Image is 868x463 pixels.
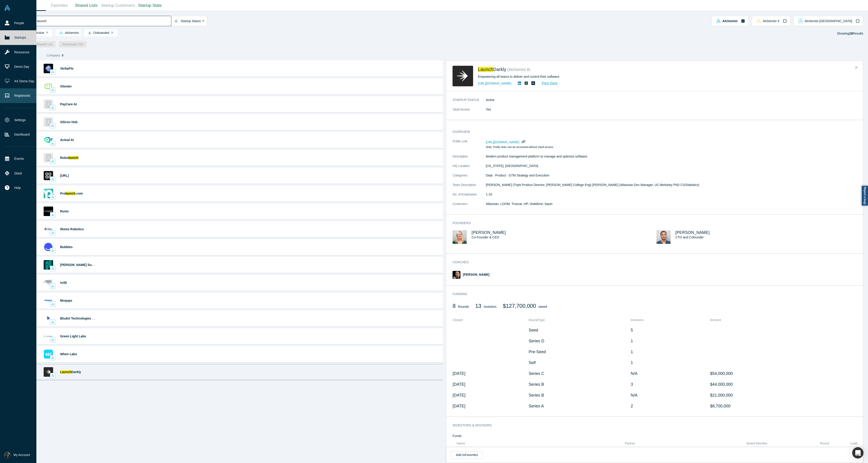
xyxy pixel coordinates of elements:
dt: Description [453,154,486,164]
img: Sean Byrnes [453,271,460,279]
p: [PERSON_NAME] (TripIt Product Director, [PERSON_NAME] College Eng) [PERSON_NAME] (Atlassian Dev M... [486,183,860,187]
button: Remove Filter [111,31,113,34]
dd: [US_STATE], [GEOGRAPHIC_DATA] [486,164,860,168]
span: [PERSON_NAME] [472,230,506,235]
img: Startup status [174,19,178,23]
a: Moqups [60,299,72,302]
th: Partner [623,439,745,447]
a: Pitch Deck [537,81,558,86]
img: alchemist Vault Logo [51,267,54,270]
th: Lead [849,439,860,447]
img: alchemist Vault Logo [716,19,721,23]
a: Illumo Robotics [60,227,84,231]
img: alchemist Vault Logo [51,213,54,216]
img: alchemist Vault Logo [51,88,54,92]
button: Close [853,64,860,71]
h3: Founders [453,221,854,226]
a: [PERSON_NAME] Surgical [60,263,100,267]
img: alchemist Vault Logo [51,374,54,377]
img: Alchemist Vault Logo [4,5,10,11]
a: Green Light Labs [60,334,86,338]
a: Bludot Technologies Inc. [60,317,97,320]
th: Investors [631,315,707,325]
button: New Shared List [26,41,56,47]
a: [URL][DOMAIN_NAME] [478,82,511,85]
button: Company [47,51,80,60]
img: Prelaunch.com's Logo [44,189,53,198]
a: Runic [60,209,69,213]
img: Robolaunch's Logo [44,153,53,162]
a: Favorites [46,0,73,11]
a: Silicon Hub [60,120,78,124]
dd: 1-10 [486,192,860,197]
a: [PERSON_NAME] [463,273,489,276]
td: $8,700,000 [707,401,860,412]
img: Green Light Labs's Logo [44,331,53,341]
td: [DATE] [453,379,528,390]
span: VerbaFlo [60,67,73,70]
span: Alchemist [722,19,738,23]
button: alchemist Vault LogoAlchemist [711,16,748,26]
button: Startup Status [171,16,208,26]
img: John Kodumal's Profile Image [656,230,671,244]
span: Series B [529,382,544,387]
span: Help [14,186,21,190]
a: Startup Stats [137,0,163,11]
img: Xitester's Logo [44,82,53,91]
div: Investors [475,303,496,312]
span: [URL][DOMAIN_NAME] [486,140,519,144]
button: Download CSV [59,41,87,47]
td: 2 [631,401,707,412]
span: Active [28,31,44,35]
span: [PERSON_NAME] [675,230,710,235]
a: Startup Customers [100,0,137,11]
a: in3D [60,281,67,284]
a: LaunchDarkly [60,370,81,374]
dt: STARTUP STATUS [453,98,486,107]
img: LaunchDarkly's Logo [453,66,473,86]
a: When Labs [60,352,77,356]
span: Self [529,360,536,365]
img: Startup status [88,31,91,35]
img: alchemist Vault Logo [51,285,54,288]
img: Edith Harbaugh's Profile Image [453,230,467,244]
button: alchemist_aj Vault LogoAlchemist [GEOGRAPHIC_DATA] [794,16,863,26]
a: Report a bug! [861,185,868,206]
td: N/A [631,390,707,401]
dt: Vault Access [453,107,486,117]
th: Round [818,439,849,447]
img: LaunchDarkly's Logo [44,367,53,377]
td: $44,000,000 [707,379,860,390]
td: 3 [631,379,707,390]
span: Company [47,51,60,60]
td: $21,000,000 [707,390,860,401]
span: Launch [60,370,71,374]
img: alchemist Vault Logo [51,124,54,127]
span: Series B [529,393,544,397]
img: alchemist_aj Vault Logo [798,19,803,23]
td: 1 [631,336,707,347]
img: Sampleapp.ai's Logo [44,171,53,180]
span: My Account [14,453,30,457]
span: Data · Product · GTM Strategy and Execution [486,174,549,177]
img: alchemist Vault Logo [51,249,54,252]
img: alchemist Vault Logo [59,31,63,35]
img: alchemist Vault Logo [51,320,54,324]
td: N/A [631,368,707,379]
dd: Active [486,98,860,102]
span: Board Member [747,442,768,445]
span: Series A [529,404,544,408]
small: ( Alchemist 8 ) [507,67,530,72]
img: Bubbles's Logo [44,242,53,252]
button: My Account [4,452,30,458]
img: alchemist Vault Logo [51,195,54,199]
a: Bubbles [60,245,73,249]
span: Alchemist [GEOGRAPHIC_DATA] [805,19,852,23]
img: VerbaFlo's Logo [44,64,53,73]
div: Empowering all teams to deliver and control their software. [478,74,629,79]
img: alchemist Vault Logo [51,356,54,359]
